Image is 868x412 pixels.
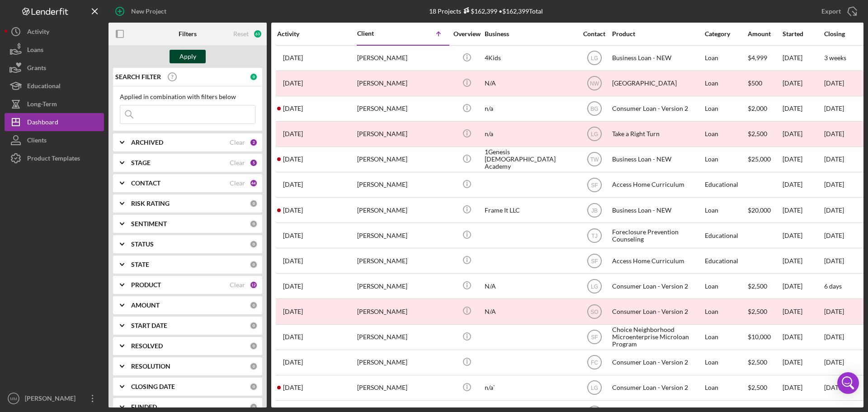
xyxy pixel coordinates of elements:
[705,249,747,273] div: Educational
[612,46,703,70] div: Business Loan - NEW
[250,73,258,81] div: 0
[5,59,104,77] button: Grants
[612,71,703,95] div: [GEOGRAPHIC_DATA]
[277,30,356,38] div: Activity
[590,106,598,112] text: BG
[705,274,747,298] div: Loan
[233,30,249,38] div: Reset
[577,30,611,38] div: Contact
[5,113,104,131] button: Dashboard
[612,97,703,121] div: Consumer Loan - Version 2
[131,200,170,207] b: RISK RATING
[283,54,303,62] time: 2025-09-26 19:14
[250,179,258,187] div: 44
[705,376,747,400] div: Loan
[283,333,303,341] time: 2024-06-26 17:17
[824,54,846,62] time: 3 weeks
[783,147,823,171] div: [DATE]
[821,2,841,20] div: Export
[357,198,448,222] div: [PERSON_NAME]
[250,199,258,208] div: 0
[357,325,448,349] div: [PERSON_NAME]
[250,240,258,248] div: 0
[748,30,782,38] div: Amount
[357,147,448,171] div: [PERSON_NAME]
[27,23,49,43] div: Activity
[131,383,175,390] b: CLOSING DATE
[612,274,703,298] div: Consumer Loan - Version 2
[230,159,245,166] div: Clear
[705,30,747,38] div: Category
[250,159,258,167] div: 5
[5,389,104,407] button: MM[PERSON_NAME]
[783,198,823,222] div: [DATE]
[357,30,402,37] div: Client
[748,299,782,323] div: $2,500
[485,147,575,171] div: 1Genesis [DEMOGRAPHIC_DATA] Academy
[783,173,823,197] div: [DATE]
[783,122,823,146] div: [DATE]
[705,350,747,374] div: Loan
[283,105,303,112] time: 2025-02-17 15:22
[357,376,448,400] div: [PERSON_NAME]
[283,384,303,391] time: 2024-10-21 15:30
[283,308,303,315] time: 2024-05-30 16:48
[27,149,80,170] div: Product Templates
[283,232,303,239] time: 2023-02-21 18:06
[705,198,747,222] div: Loan
[748,333,771,341] span: $10,000
[5,131,104,149] button: Clients
[357,299,448,323] div: [PERSON_NAME]
[612,249,703,273] div: Access Home Curriculum
[283,181,303,188] time: 2024-06-08 14:44
[748,104,767,112] span: $2,000
[357,122,448,146] div: [PERSON_NAME]
[705,173,747,197] div: Educational
[485,299,575,323] div: N/A
[5,41,104,59] button: Loans
[27,113,58,133] div: Dashboard
[485,376,575,400] div: n/a`
[590,131,598,137] text: LG
[23,389,81,410] div: [PERSON_NAME]
[590,156,599,163] text: TW
[131,241,154,248] b: STATUS
[27,131,47,152] div: Clients
[612,122,703,146] div: Take a Right Turn
[783,71,823,95] div: [DATE]
[824,308,844,315] time: [DATE]
[783,274,823,298] div: [DATE]
[253,29,262,38] div: 63
[450,30,484,38] div: Overview
[5,95,104,113] button: Long-Term
[783,46,823,70] div: [DATE]
[250,383,258,391] div: 0
[824,358,844,366] time: [DATE]
[705,147,747,171] div: Loan
[250,322,258,330] div: 0
[108,2,175,20] button: New Project
[357,223,448,247] div: [PERSON_NAME]
[591,182,598,188] text: SF
[824,206,844,214] time: [DATE]
[27,77,61,97] div: Educational
[591,232,597,239] text: TJ
[230,139,245,146] div: Clear
[612,325,703,349] div: Choice Neighborhood Microenterprise Microloan Program
[783,325,823,349] div: [DATE]
[5,77,104,95] button: Educational
[27,95,57,115] div: Long-Term
[131,403,157,411] b: FUNDED
[748,384,767,391] span: $2,500
[824,257,844,265] time: [DATE]
[705,97,747,121] div: Loan
[612,299,703,323] div: Consumer Loan - Version 2
[131,2,166,20] div: New Project
[824,232,844,239] time: [DATE]
[357,274,448,298] div: [PERSON_NAME]
[131,261,149,268] b: STATE
[485,274,575,298] div: N/A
